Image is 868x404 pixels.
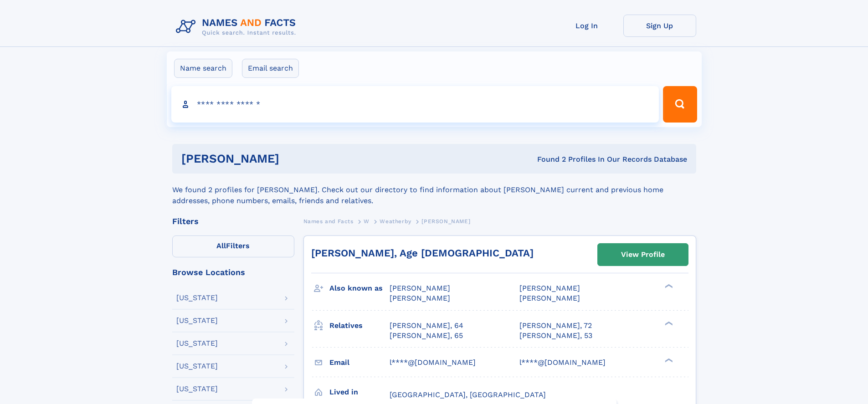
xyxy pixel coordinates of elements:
[176,385,218,393] div: [US_STATE]
[176,294,218,302] div: [US_STATE]
[663,320,673,326] div: ❯
[519,294,580,302] span: [PERSON_NAME]
[176,340,218,347] div: [US_STATE]
[519,284,580,292] span: [PERSON_NAME]
[172,235,294,257] label: Filters
[390,294,450,302] span: [PERSON_NAME]
[172,217,294,225] div: Filters
[621,244,665,265] div: View Profile
[598,244,688,266] a: View Profile
[390,390,546,399] span: [GEOGRAPHIC_DATA], [GEOGRAPHIC_DATA]
[242,59,299,78] label: Email search
[550,15,623,37] a: Log In
[172,268,294,276] div: Browse Locations
[364,218,370,225] span: W
[663,283,673,289] div: ❯
[216,241,226,250] span: All
[311,247,534,259] a: [PERSON_NAME], Age [DEMOGRAPHIC_DATA]
[329,384,390,400] h3: Lived in
[181,153,408,164] h1: [PERSON_NAME]
[303,215,354,227] a: Names and Facts
[390,284,450,292] span: [PERSON_NAME]
[176,317,218,324] div: [US_STATE]
[171,86,659,123] input: search input
[390,331,463,341] a: [PERSON_NAME], 65
[329,318,390,333] h3: Relatives
[176,363,218,370] div: [US_STATE]
[663,86,697,123] button: Search Button
[623,15,696,37] a: Sign Up
[329,355,390,370] h3: Email
[172,174,696,206] div: We found 2 profiles for [PERSON_NAME]. Check out our directory to find information about [PERSON_...
[380,215,411,227] a: Weatherby
[519,321,592,331] a: [PERSON_NAME], 72
[174,59,232,78] label: Name search
[519,331,592,341] a: [PERSON_NAME], 53
[380,218,411,225] span: Weatherby
[329,281,390,296] h3: Also known as
[172,15,303,39] img: Logo Names and Facts
[421,218,470,225] span: [PERSON_NAME]
[663,357,673,363] div: ❯
[390,321,463,331] a: [PERSON_NAME], 64
[364,215,370,227] a: W
[408,154,687,164] div: Found 2 Profiles In Our Records Database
